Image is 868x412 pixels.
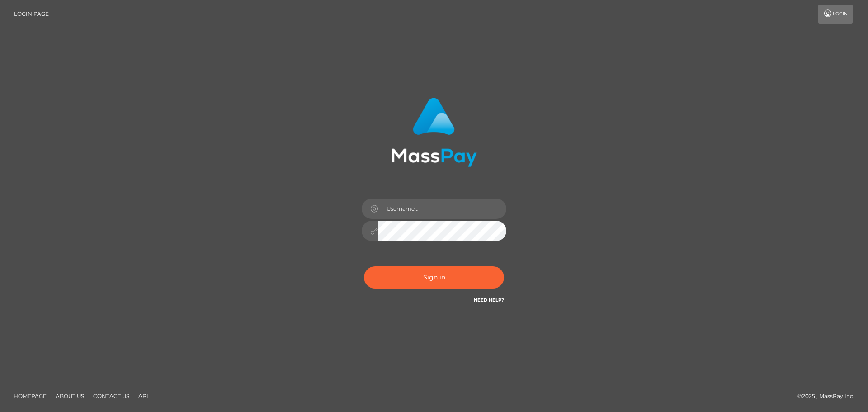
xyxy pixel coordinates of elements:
div: © 2025 , MassPay Inc. [797,391,861,401]
input: Username... [378,199,506,219]
a: Contact Us [90,389,133,403]
img: MassPay Login [391,98,477,167]
a: Homepage [10,389,50,403]
a: Login Page [14,5,49,24]
a: API [135,389,152,403]
a: Need Help? [474,297,504,303]
a: Login [818,5,853,24]
button: Sign in [364,266,504,289]
a: About Us [52,389,88,403]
